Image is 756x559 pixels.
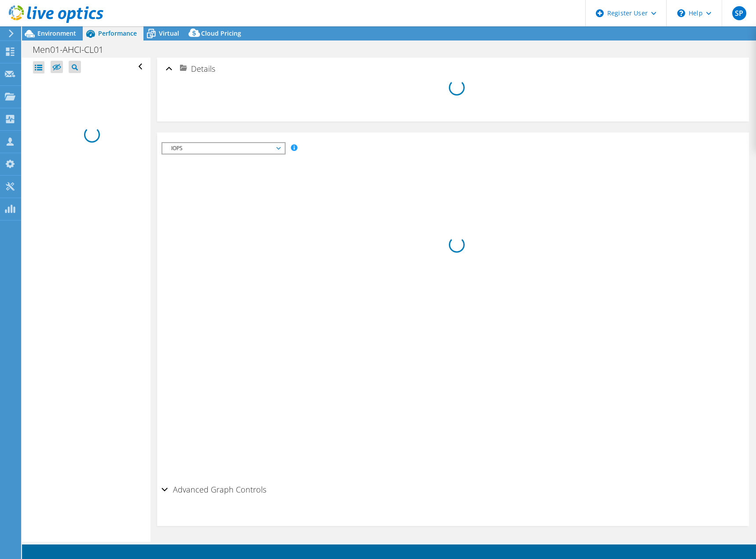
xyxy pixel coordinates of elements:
svg: \n [677,9,685,17]
span: Environment [37,29,76,37]
span: Details [191,63,215,74]
span: Virtual [159,29,179,37]
span: IOPS [167,143,280,154]
span: Cloud Pricing [201,29,241,37]
span: Performance [98,29,137,37]
h2: Advanced Graph Controls [161,481,266,498]
span: SP [732,6,746,20]
h1: Men01-AHCI-CL01 [29,45,117,55]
